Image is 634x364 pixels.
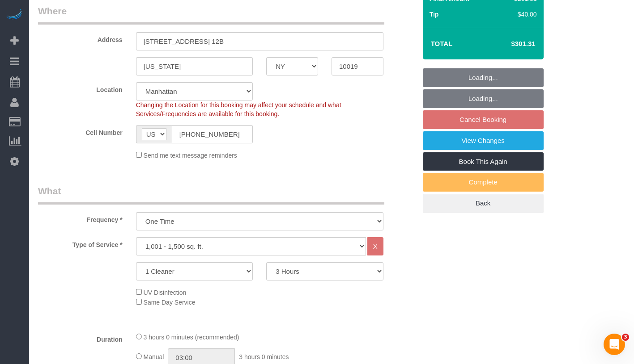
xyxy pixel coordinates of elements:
input: Zip Code [332,57,383,75]
label: Cell Number [31,125,129,137]
span: Manual [144,353,164,360]
h4: $301.31 [484,40,535,48]
a: View Changes [423,131,544,150]
img: Automaid Logo [5,9,23,21]
span: 3 hours 0 minutes (recommended) [144,334,239,341]
label: Frequency * [31,212,129,224]
label: Type of Service * [31,237,129,249]
label: Tip [430,10,439,19]
span: 3 [622,334,629,341]
span: Changing the Location for this booking may affect your schedule and what Services/Frequencies are... [136,101,341,117]
a: Back [423,194,544,213]
div: $40.00 [511,10,536,19]
span: 3 hours 0 minutes [239,353,289,360]
span: Send me text message reminders [144,152,237,159]
input: Cell Number [172,125,253,143]
span: UV Disinfection [144,289,187,296]
legend: What [38,184,384,205]
a: Book This Again [423,152,544,171]
label: Address [31,32,129,44]
iframe: Intercom live chat [604,334,625,355]
span: Same Day Service [144,299,196,306]
legend: Where [38,4,384,25]
strong: Total [431,40,453,47]
input: City [136,57,253,75]
label: Duration [31,332,129,344]
label: Location [31,82,129,94]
